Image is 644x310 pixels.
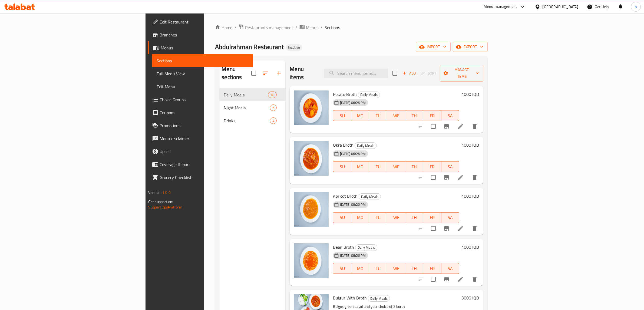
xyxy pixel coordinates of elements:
button: Add [401,69,418,77]
button: FR [423,212,441,223]
button: SU [333,212,351,223]
button: TU [369,110,387,121]
a: Coupons [148,106,253,119]
button: FR [423,110,441,121]
button: Manage items [440,65,483,82]
span: TH [407,265,421,272]
div: Daily Meals [355,244,377,251]
span: FR [425,265,439,272]
button: FR [423,161,441,172]
button: FR [423,263,441,274]
span: Daily Meals [359,194,381,200]
span: MO [354,265,367,272]
button: SU [333,263,351,274]
h6: 1000 IQD [461,141,479,149]
div: [GEOGRAPHIC_DATA] [543,4,578,10]
button: WE [387,110,405,121]
span: SA [444,214,457,221]
span: TU [371,163,385,171]
span: Select section first [418,69,440,77]
a: Menu disclaimer [148,132,253,145]
span: 18 [268,92,276,97]
span: Daily Meals [355,244,377,251]
p: Bulgur, green salad and your choice of 2 borth [333,303,459,310]
span: Sections [157,58,249,64]
a: Edit menu item [457,174,464,181]
span: Select to update [428,121,439,132]
a: Grocery Checklist [148,171,253,184]
nav: Menu sections [219,86,285,129]
span: Choice Groups [160,96,249,103]
span: Select all sections [248,68,259,79]
span: SU [335,112,349,120]
button: TH [405,110,423,121]
span: Select to update [428,223,439,234]
button: TH [405,161,423,172]
button: delete [468,120,481,133]
span: Night Meals [224,105,270,111]
button: Branch-specific-item [440,273,453,286]
li: / [295,24,297,31]
button: export [453,42,488,52]
span: Daily Meals [368,295,390,302]
button: SU [333,110,351,121]
a: Edit menu item [457,276,464,282]
h2: Menu items [290,65,318,81]
span: Select to update [428,274,439,285]
button: Branch-specific-item [440,171,453,184]
span: export [457,43,483,50]
div: Daily Meals [368,295,390,302]
button: delete [468,222,481,235]
img: Apricot Broth [294,192,329,227]
a: Restaurants management [239,24,293,31]
span: SU [335,214,349,221]
button: Add section [272,67,285,80]
button: TH [405,212,423,223]
span: Drinks [224,117,270,124]
span: Bulgur With Broth [333,294,367,302]
span: TH [407,214,421,221]
span: 1.0.0 [162,189,171,196]
div: Daily Meals [224,92,268,98]
span: WE [389,163,403,171]
h6: 3000 IQD [461,294,479,302]
span: Version: [148,189,161,196]
div: Daily Meals [359,193,381,200]
span: Menus [161,45,249,51]
span: WE [389,112,403,120]
div: Night Meals6 [219,101,285,114]
span: Bean Broth [333,243,354,251]
span: Grocery Checklist [160,174,249,181]
a: Edit menu item [457,123,464,130]
button: TU [369,212,387,223]
a: Full Menu View [152,67,253,80]
button: SA [441,263,460,274]
span: Select to update [428,172,439,183]
span: [DATE] 06:26 PM [338,253,368,258]
span: FR [425,112,439,120]
span: WE [389,214,403,221]
span: MO [354,112,367,120]
div: items [270,105,277,111]
span: MO [354,163,367,171]
nav: breadcrumb [215,24,488,31]
span: Full Menu View [157,70,249,77]
span: Daily Meals [355,143,377,149]
button: MO [351,212,369,223]
span: Okra Broth [333,141,354,149]
button: SA [441,161,460,172]
span: Sections [325,24,340,31]
span: Apricot Broth [333,192,358,200]
span: Menus [306,24,318,31]
span: Manage items [444,66,479,80]
span: TU [371,265,385,272]
span: [DATE] 06:26 PM [338,151,368,156]
div: items [268,92,277,98]
div: Daily Meals [358,92,380,98]
span: Select section [389,68,401,79]
a: Edit Restaurant [148,15,253,28]
button: WE [387,161,405,172]
span: Upsell [160,148,249,155]
a: Sections [152,54,253,67]
a: Edit Menu [152,80,253,93]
